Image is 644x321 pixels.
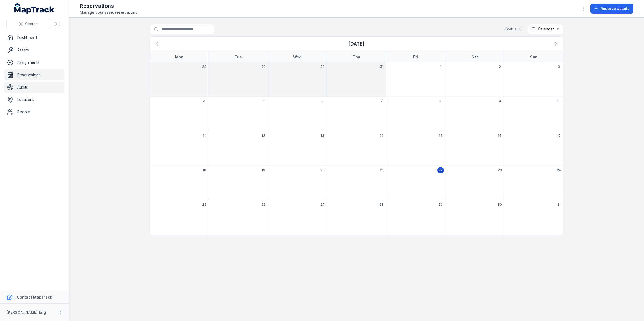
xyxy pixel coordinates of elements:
[557,134,561,138] span: 17
[472,55,478,59] strong: Sat
[150,37,563,235] div: August 2025
[353,55,360,59] strong: Thu
[4,57,64,68] a: Assignments
[551,39,561,49] button: Next
[80,2,137,10] h2: Reservations
[203,99,205,103] span: 4
[438,168,443,172] span: 22
[202,65,206,69] span: 28
[557,203,561,207] span: 31
[380,134,383,138] span: 14
[4,94,64,105] a: Locations
[4,82,64,93] a: Audits
[6,19,50,29] button: Search
[600,6,630,11] span: Reserve assets
[175,55,183,59] strong: Mon
[557,99,561,103] span: 10
[413,55,418,59] strong: Fri
[152,39,162,49] button: Previous
[498,134,501,138] span: 16
[262,168,265,172] span: 19
[380,99,383,103] span: 7
[530,55,538,59] strong: Sun
[380,65,383,69] span: 31
[202,203,206,207] span: 25
[261,65,266,69] span: 29
[293,55,302,59] strong: Wed
[439,99,442,103] span: 8
[380,168,383,172] span: 21
[590,4,633,14] button: Reserve assets
[320,65,325,69] span: 30
[25,21,38,27] span: Search
[499,99,501,103] span: 9
[321,134,324,138] span: 13
[14,3,55,14] a: MapTrack
[4,107,64,117] a: People
[499,65,501,69] span: 2
[80,10,137,15] span: Manage your asset reservations
[348,40,365,48] h3: [DATE]
[203,134,206,138] span: 11
[558,65,560,69] span: 3
[4,45,64,55] a: Assets
[502,24,526,34] button: Status
[320,203,325,207] span: 27
[261,203,266,207] span: 26
[498,168,502,172] span: 23
[4,32,64,43] a: Dashboard
[379,203,384,207] span: 28
[17,295,52,299] strong: Contact MapTrack
[498,203,502,207] span: 30
[4,69,64,80] a: Reservations
[6,310,46,315] strong: [PERSON_NAME] Eng
[438,203,443,207] span: 29
[557,168,561,172] span: 24
[235,55,242,59] strong: Tue
[203,168,206,172] span: 18
[528,24,563,34] button: Calendar
[439,134,442,138] span: 15
[320,168,325,172] span: 20
[321,99,324,103] span: 6
[440,65,441,69] span: 1
[262,99,265,103] span: 5
[262,134,265,138] span: 12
